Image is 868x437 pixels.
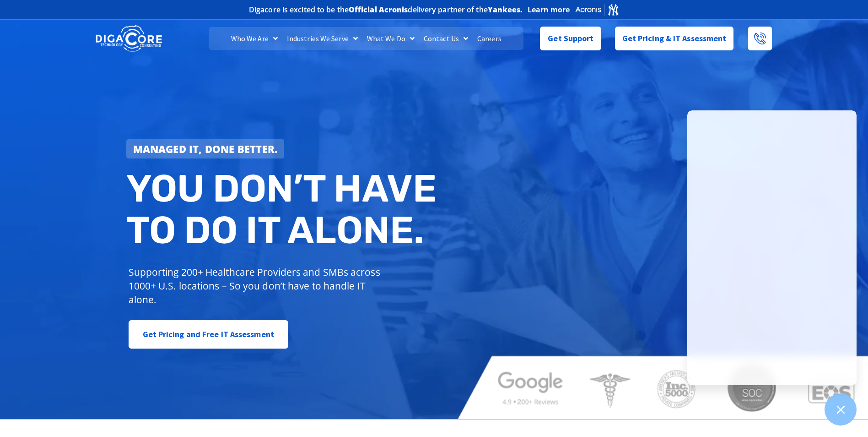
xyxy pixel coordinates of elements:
[209,27,523,50] nav: Menu
[226,27,282,50] a: Who We Are
[143,325,274,344] span: Get Pricing and Free IT Assessment
[419,27,473,50] a: Contact Us
[96,24,162,53] img: DigaCore Technology Consulting
[362,27,419,50] a: What We Do
[548,29,593,48] span: Get Support
[129,265,384,306] p: Supporting 200+ Healthcare Providers and SMBs across 1000+ U.S. locations – So you don’t have to ...
[349,5,408,15] b: Official Acronis
[249,6,523,13] h2: Digacore is excited to be the delivery partner of the
[528,5,570,14] a: Learn more
[687,110,857,385] iframe: Chatgenie Messenger
[622,29,727,48] span: Get Pricing & IT Assessment
[473,27,506,50] a: Careers
[575,3,620,16] img: Acronis
[129,320,288,349] a: Get Pricing and Free IT Assessment
[488,5,523,15] b: Yankees.
[615,27,734,50] a: Get Pricing & IT Assessment
[540,27,601,50] a: Get Support
[126,139,285,158] a: Managed IT, done better.
[133,142,278,156] strong: Managed IT, done better.
[282,27,362,50] a: Industries We Serve
[126,168,441,251] h2: You don’t have to do IT alone.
